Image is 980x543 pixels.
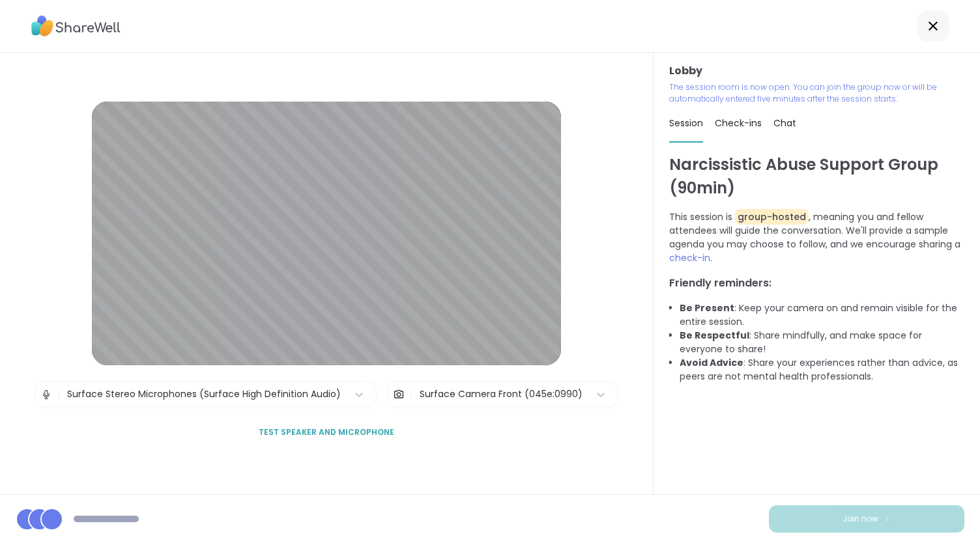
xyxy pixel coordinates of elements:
[769,505,964,533] button: Join now
[40,382,52,408] img: Microphone
[680,329,749,342] b: Be Respectful
[259,426,394,438] span: Test speaker and microphone
[715,117,762,130] span: Check-ins
[67,387,341,401] div: Surface Stereo Microphones (Surface High Definition Audio)
[669,63,964,79] h3: Lobby
[31,11,121,41] img: ShareWell Logo
[843,513,878,525] span: Join now
[735,209,809,225] span: group-hosted
[680,356,743,369] b: Avoid Advice
[57,382,61,408] span: |
[420,387,583,401] div: Surface Camera Front (045e:0990)
[680,329,964,356] li: : Share mindfully, and make space for everyone to share!
[669,251,710,264] span: check-in
[680,301,734,314] b: Be Present
[669,153,964,200] h1: Narcissistic Abuse Support Group (90min)
[773,117,796,130] span: Chat
[393,382,405,408] img: Camera
[669,117,703,130] span: Session
[680,301,964,329] li: : Keep your camera on and remain visible for the entire session.
[253,419,399,446] button: Test speaker and microphone
[410,382,413,408] span: |
[669,210,964,265] p: This session is , meaning you and fellow attendees will guide the conversation. We'll provide a s...
[680,356,964,383] li: : Share your experiences rather than advice, as peers are not mental health professionals.
[669,275,964,291] h3: Friendly reminders:
[884,515,891,522] img: ShareWell Logomark
[669,81,964,105] p: The session room is now open. You can join the group now or will be automatically entered five mi...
